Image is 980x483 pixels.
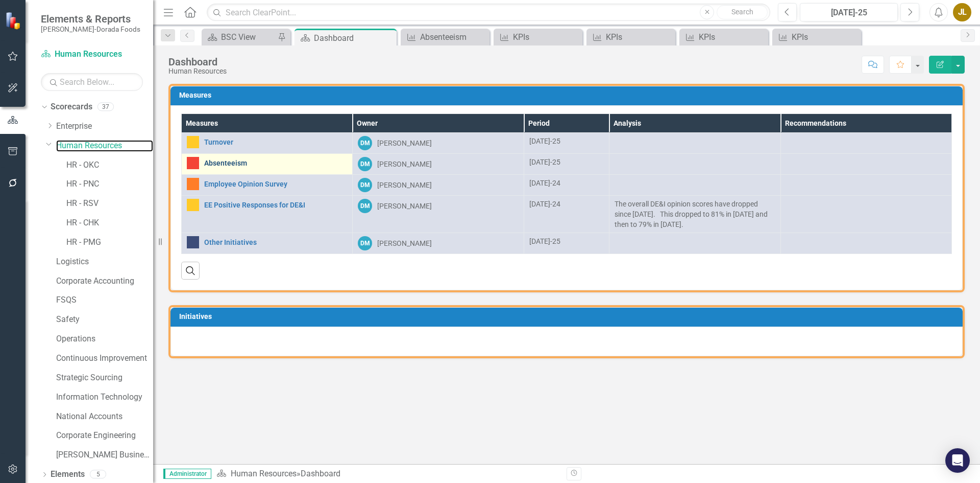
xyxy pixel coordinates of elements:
td: Double-Click to Edit [353,233,524,254]
button: Search [717,5,768,19]
div: DM [358,178,372,192]
div: [PERSON_NAME] [377,159,432,169]
div: DM [358,236,372,250]
div: Dashboard [314,32,394,44]
h3: Initiatives [179,313,958,320]
a: Human Resources [41,49,143,60]
a: Turnover [204,139,347,146]
a: Continuous Improvement [56,353,153,364]
a: Information Technology [56,392,153,403]
div: 37 [97,103,114,111]
div: [PERSON_NAME] [377,180,432,190]
a: Scorecards [51,101,92,113]
a: HR - CHK [66,217,153,229]
div: [DATE]-24 [529,199,604,209]
p: The overall DE&I opinion scores have dropped since [DATE]. This dropped to 81% in [DATE] and then... [615,199,775,229]
a: KPIs [589,31,673,43]
div: Human Resources [168,67,227,75]
div: DM [358,199,372,213]
input: Search Below... [41,73,143,91]
a: Corporate Accounting [56,275,153,287]
a: Strategic Sourcing [56,372,153,384]
a: KPIs [496,31,580,43]
a: Enterprise [56,121,153,132]
td: Double-Click to Edit [780,133,951,154]
div: DM [358,157,372,171]
div: Dashboard [168,56,227,67]
td: Double-Click to Edit Right Click for Context Menu [182,133,353,154]
img: Warning [187,178,199,190]
div: BSC View [221,31,275,43]
div: Dashboard [301,469,340,478]
div: KPIs [513,31,580,43]
a: KPIs [775,31,859,43]
h3: Measures [179,91,958,99]
a: Absenteeism [204,159,347,167]
td: Double-Click to Edit [353,196,524,233]
a: Employee Opinion Survey [204,180,347,188]
img: Below Plan [187,157,199,169]
td: Double-Click to Edit [353,175,524,196]
a: Human Resources [56,140,153,152]
td: Double-Click to Edit [609,154,780,175]
div: Absenteeism [420,31,487,43]
div: KPIs [606,31,673,43]
span: Administrator [163,469,211,479]
div: [PERSON_NAME] [377,238,432,248]
small: [PERSON_NAME]-Dorada Foods [41,25,140,33]
button: JL [953,3,971,21]
a: HR - PNC [66,178,153,190]
td: Double-Click to Edit [780,233,951,254]
img: Caution [187,199,199,211]
a: EE Positive Responses for DE&I [204,201,347,209]
div: DM [358,136,372,150]
td: Double-Click to Edit Right Click for Context Menu [182,154,353,175]
a: KPIs [682,31,766,43]
div: [DATE]-24 [529,178,604,188]
div: Open Intercom Messenger [945,448,970,473]
a: Safety [56,314,153,326]
input: Search ClearPoint... [207,4,770,21]
div: [PERSON_NAME] [377,201,432,211]
div: KPIs [792,31,859,43]
a: [PERSON_NAME] Business Unit [56,449,153,461]
a: Operations [56,333,153,345]
div: KPIs [699,31,766,43]
img: Caution [187,136,199,148]
a: HR - OKC [66,159,153,171]
a: Logistics [56,256,153,268]
td: Double-Click to Edit [353,133,524,154]
div: [DATE]-25 [529,236,604,246]
a: Human Resources [231,469,297,478]
a: FSQS [56,294,153,306]
td: Double-Click to Edit [609,133,780,154]
a: National Accounts [56,411,153,423]
td: Double-Click to Edit [353,154,524,175]
a: Other Initiatives [204,239,347,246]
a: Absenteeism [403,31,487,43]
td: Double-Click to Edit [609,233,780,254]
a: BSC View [204,31,275,43]
a: HR - RSV [66,198,153,210]
div: 5 [90,470,106,479]
div: [PERSON_NAME] [377,138,432,148]
a: Elements [51,469,85,480]
div: [DATE]-25 [803,7,894,19]
a: HR - PMG [66,237,153,248]
td: Double-Click to Edit [780,154,951,175]
div: [DATE]-25 [529,136,604,146]
img: ClearPoint Strategy [5,12,23,30]
div: [DATE]-25 [529,157,604,167]
span: Search [731,8,753,16]
button: [DATE]-25 [800,3,898,21]
img: No Information [187,236,199,248]
td: Double-Click to Edit Right Click for Context Menu [182,233,353,254]
a: Corporate Engineering [56,430,153,442]
div: » [216,468,559,480]
span: Elements & Reports [41,13,140,25]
